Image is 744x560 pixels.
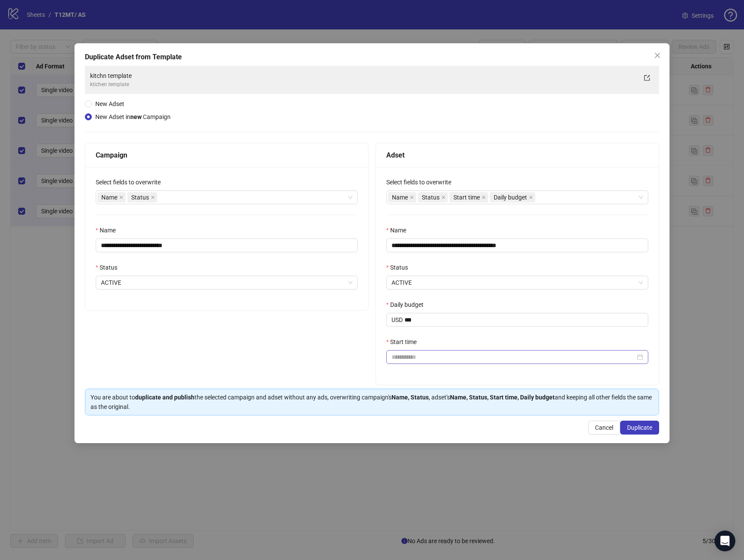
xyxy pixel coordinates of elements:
span: close [119,195,123,200]
div: Adset [386,150,648,161]
div: kitchn template [90,71,637,80]
span: Daily budget [494,193,527,202]
strong: new [130,113,142,120]
button: Close [650,48,664,62]
label: Status [96,263,123,272]
label: Status [386,263,414,272]
button: Duplicate [620,421,659,434]
label: Name [386,225,412,235]
input: Name [386,238,648,252]
label: Select fields to overwrite [386,177,457,187]
span: Status [131,193,149,202]
div: Campaign [96,150,358,161]
input: Name [96,238,358,252]
input: Daily budget [404,313,648,326]
strong: duplicate and publish [135,394,194,401]
span: Status [418,192,448,203]
button: Cancel [588,421,620,434]
strong: Name, Status, Start time, Daily budget [450,394,555,401]
span: export [644,75,650,81]
label: Name [96,225,121,235]
div: Open Intercom Messenger [715,531,735,551]
span: close [151,195,155,200]
span: Start time [450,192,488,203]
span: Status [422,193,440,202]
span: Duplicate [627,424,652,431]
label: Start time [386,337,422,347]
span: close [410,195,414,200]
span: Name [388,192,416,203]
span: ACTIVE [101,276,353,289]
span: close [654,52,661,59]
strong: Name, Status [391,394,429,401]
div: Duplicate Adset from Template [85,52,659,62]
span: Name [392,193,408,202]
span: ACTIVE [391,276,643,289]
span: close [441,195,446,200]
div: ktichen template [90,80,637,89]
span: Name [101,193,117,202]
span: Start time [453,193,480,202]
span: Cancel [595,424,613,431]
span: New Adset [95,100,124,107]
input: Start time [391,352,635,362]
span: Name [97,192,126,203]
label: Daily budget [386,300,429,309]
span: Status [127,192,157,203]
span: close [529,195,533,200]
span: New Adset in Campaign [95,113,171,120]
label: Select fields to overwrite [96,177,166,187]
span: Daily budget [490,192,535,203]
div: You are about to the selected campaign and adset without any ads, overwriting campaign's , adset'... [91,393,653,412]
span: close [482,195,486,200]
